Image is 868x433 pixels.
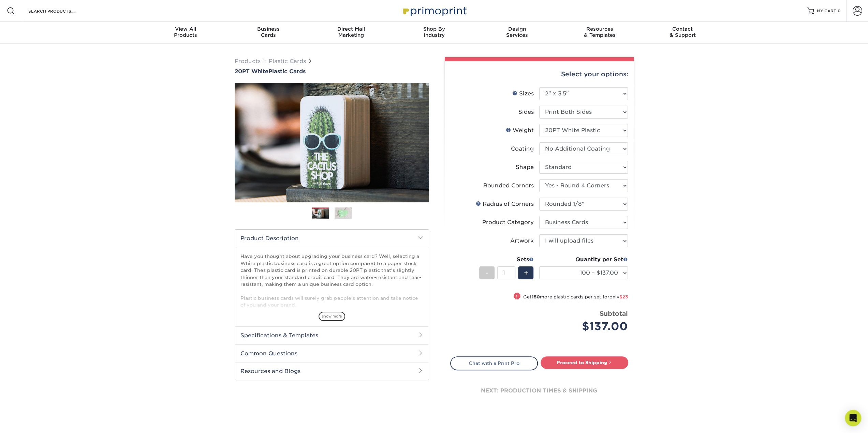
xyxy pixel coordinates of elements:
input: SEARCH PRODUCTS..... [28,7,94,15]
span: Business [227,26,310,32]
a: Resources& Templates [558,22,641,44]
a: Shop ByIndustry [393,22,475,44]
div: $137.00 [544,318,628,335]
span: Shop By [393,26,475,32]
div: Product Category [482,218,534,227]
div: Services [475,26,558,38]
a: 20PT WhitePlastic Cards [235,68,429,75]
div: Weight [506,126,534,135]
a: Plastic Cards [269,58,306,64]
small: Get more plastic cards per set for [523,294,628,301]
span: + [524,268,528,278]
span: MY CART [817,8,836,14]
h2: Product Description [235,230,429,247]
img: 20PT White 01 [235,75,429,210]
span: Direct Mail [310,26,393,32]
span: 0 [838,9,841,13]
span: ! [516,293,518,300]
strong: 150 [532,294,540,299]
h2: Common Questions [235,344,429,362]
div: Products [144,26,227,38]
div: Open Intercom Messenger [845,410,861,426]
div: Coating [511,145,534,153]
div: Shape [516,163,534,171]
span: - [485,268,488,278]
div: Rounded Corners [483,182,534,190]
a: Direct MailMarketing [310,22,393,44]
div: Quantity per Set [539,256,628,264]
img: Plastic Cards 02 [335,207,352,219]
div: Cards [227,26,310,38]
div: & Support [641,26,724,38]
div: Radius of Corners [476,200,534,208]
span: only [609,294,628,299]
div: Sets [479,256,534,264]
a: Proceed to Shipping [541,356,628,369]
span: show more [319,312,345,321]
div: Industry [393,26,475,38]
img: Primoprint [400,3,468,18]
h2: Resources and Blogs [235,362,429,380]
div: Select your options: [450,61,628,87]
a: DesignServices [475,22,558,44]
div: & Templates [558,26,641,38]
h2: Specifications & Templates [235,326,429,344]
span: $23 [619,294,628,299]
span: View All [144,26,227,32]
span: 20PT White [235,68,268,75]
div: Artwork [510,237,534,245]
h1: Plastic Cards [235,68,429,75]
span: Contact [641,26,724,32]
a: Products [235,58,261,64]
a: Chat with a Print Pro [450,356,538,370]
span: Design [475,26,558,32]
strong: Subtotal [600,310,628,317]
span: Resources [558,26,641,32]
a: Contact& Support [641,22,724,44]
div: Sides [518,108,534,116]
div: Sizes [512,90,534,98]
iframe: Google Customer Reviews [2,412,58,431]
img: Plastic Cards 01 [312,208,329,220]
a: BusinessCards [227,22,310,44]
div: next: production times & shipping [450,370,628,411]
div: Marketing [310,26,393,38]
a: View AllProducts [144,22,227,44]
